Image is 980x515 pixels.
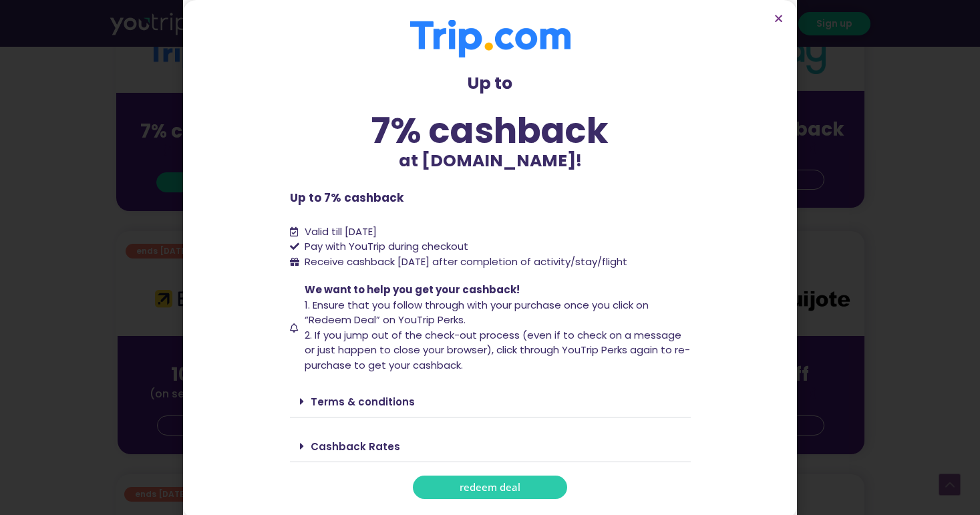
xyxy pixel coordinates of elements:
a: Cashback Rates [311,440,400,454]
span: 2. If you jump out of the check-out process (even if to check on a message or just happen to clos... [305,328,690,372]
div: Terms & conditions [290,386,691,417]
a: Terms & conditions [311,395,415,409]
span: Valid till [DATE] [305,224,377,238]
a: Close [774,13,784,23]
span: We want to help you get your cashback! [305,283,520,297]
p: Up to [290,71,691,96]
span: redeem deal [460,482,520,492]
span: 1. Ensure that you follow through with your purchase once you click on “Redeem Deal” on YouTrip P... [305,298,649,327]
div: Cashback Rates [290,431,691,462]
b: Up to 7% cashback [290,190,403,206]
span: Pay with YouTrip during checkout [301,239,468,254]
a: redeem deal [413,476,567,499]
p: at [DOMAIN_NAME]! [290,148,691,174]
div: 7% cashback [290,113,691,148]
span: Receive cashback [DATE] after completion of activity/stay/flight [305,254,627,269]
